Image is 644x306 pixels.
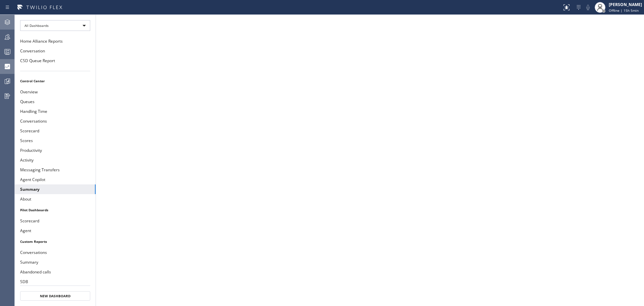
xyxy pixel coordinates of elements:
[15,226,96,235] button: Agent
[15,194,96,204] button: About
[15,126,96,136] button: Scorecard
[15,248,96,257] button: Conversations
[15,56,96,65] button: CSD Queue Report
[15,175,96,184] button: Agent Copilot
[15,136,96,145] button: Scores
[15,106,96,116] button: Handling Time
[15,155,96,165] button: Activity
[15,267,96,277] button: Abandoned calls
[15,165,96,175] button: Messaging Transfers
[20,291,90,301] button: New Dashboard
[15,116,96,126] button: Conversations
[583,3,593,12] button: Mute
[20,20,90,31] div: All Dashboards
[15,36,96,46] button: Home Alliance Reports
[15,216,96,226] button: Scorecard
[609,8,639,13] span: Offline | 15h 5min
[15,97,96,106] button: Queues
[15,184,96,194] button: Summary
[609,2,642,7] div: [PERSON_NAME]
[15,77,96,85] li: Control Center
[15,87,96,97] button: Overview
[15,237,96,246] li: Custom Reports
[15,145,96,155] button: Productivity
[15,257,96,267] button: Summary
[15,206,96,214] li: Pilot Dashboards
[96,15,644,306] iframe: To enrich screen reader interactions, please activate Accessibility in Grammarly extension settings
[15,46,96,56] button: Conversation
[15,277,96,287] button: SDB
